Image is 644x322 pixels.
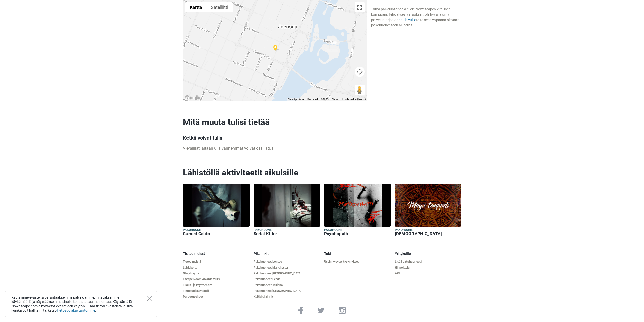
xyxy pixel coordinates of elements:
[254,272,320,275] a: Pakohuoneet [GEOGRAPHIC_DATA]
[395,184,461,237] a: Pakohuone [DEMOGRAPHIC_DATA]
[395,272,461,275] a: API
[324,231,391,236] h6: Psychopath
[332,98,339,101] a: Ehdot (avautuu uudelle välilehdelle)
[395,266,461,270] a: Hinnoittelu
[324,252,391,256] h5: Tuki
[183,252,250,256] h5: Tietoa meistä
[395,252,461,256] h5: Yrityksille
[183,295,250,299] a: Peruutusehdot
[324,260,391,264] a: Usein kysytyt kysymykset
[307,98,329,101] span: Karttatiedot ©2025
[395,260,461,264] a: Lisää pakohuoneesi
[371,7,461,28] div: Tämä palveluntarjoaja ei ole Nowescapen virallinen kumppani. Tehdäksesi varauksen, ole hyvä ja si...
[254,184,320,237] a: Pakohuone Serial Killer
[254,260,320,264] a: Pakohuoneet Lontoo
[254,283,320,287] a: Pakohuoneet Tallinna
[183,289,250,293] a: Tietosuojakäytäntö
[355,85,365,95] button: Avaa Street View vetämällä Pegman kartalle
[147,296,152,301] button: Close
[183,117,367,127] h2: Mitä muuta tulisi tietää
[395,231,461,236] h6: [DEMOGRAPHIC_DATA]
[184,94,201,101] a: Avaa tämä alue Google Mapsissa (avautuu uuteen ikkunaan)
[254,295,320,299] a: Kaikki sijainnit
[342,98,366,101] a: Ilmoita karttavirheestä
[355,2,365,12] button: Koko näytön näkymä päälle/pois
[324,184,391,237] a: Pakohuone Psychopath
[57,308,95,312] a: Tietosuojakäytäntömme
[288,98,304,101] button: Pikanäppäimet
[183,266,250,270] a: Lahjakortti
[183,145,367,151] p: Vierailijat iältään 8 ja vanhemmat voivat osallistua.
[254,231,320,236] h6: Serial Killer
[5,291,157,317] div: Käytämme evästeitä parantaaksemme palveluamme, mitataksemme kävijämääriä ja näyttääksemme sinulle...
[254,252,320,256] h5: Pikalinkit
[254,289,320,293] a: Pakohuoneet [GEOGRAPHIC_DATA]
[183,283,250,287] a: Tilaus- ja käyttöehdot
[184,94,201,101] img: Google
[254,277,320,281] a: Pakohuoneet Leeds
[183,277,250,281] a: Escape Room Awards 2019
[324,228,391,232] h5: Pakohuone
[355,67,365,77] button: Kartan kamerasäätimet
[183,184,250,237] a: Pakohuone Cursed Cabin
[183,167,461,178] h2: Lähistöllä aktiviteetit aikuisille
[183,272,250,275] a: Ota yhteyttä
[183,228,250,232] h5: Pakohuone
[395,228,461,232] h5: Pakohuone
[183,135,367,141] h3: Ketkä voivat tulla
[254,228,320,232] h5: Pakohuone
[254,266,320,270] a: Pakohuoneet Manchester
[183,231,250,236] h6: Cursed Cabin
[206,2,233,12] button: Näytä satelliittikuvat
[183,260,250,264] a: Tietoa meistä
[185,2,206,12] button: Näytä katukartta
[399,18,416,22] a: nettisivuille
